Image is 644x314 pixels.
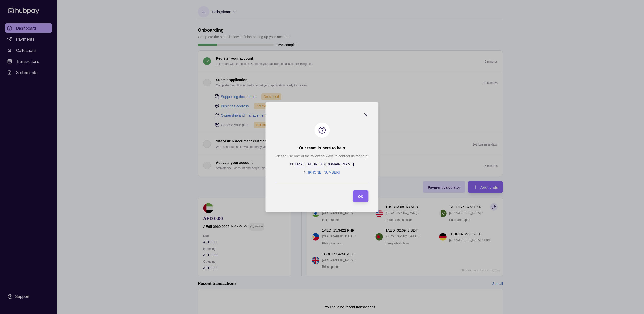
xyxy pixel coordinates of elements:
p: Please use one of the following ways to contact us for help: [275,153,368,159]
a: [PHONE_NUMBER] [308,170,340,174]
h2: Our team is here to help [299,145,345,151]
span: OK [358,194,363,198]
button: OK [353,190,369,202]
a: [EMAIL_ADDRESS][DOMAIN_NAME] [294,162,354,166]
